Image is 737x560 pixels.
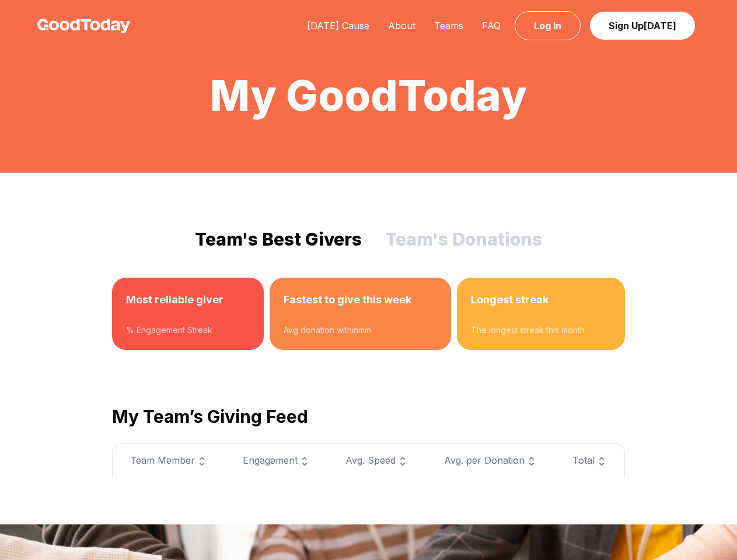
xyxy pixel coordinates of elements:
a: Sign Up[DATE] [590,12,695,40]
h2: My Team’s Giving Feed [112,406,625,427]
div: Avg. Speed [343,453,413,468]
img: GoodToday [37,19,131,33]
div: The longest streak this month [471,324,611,336]
a: About [379,20,425,32]
a: [DATE] Cause [298,20,379,32]
h3: Longest streak [471,292,611,308]
h3: Most reliable giver [126,292,250,308]
h3: Fastest to give this week [284,292,438,308]
div: Team Member [127,453,212,468]
a: Log In [515,11,581,40]
a: FAQ [473,20,510,32]
div: Total [570,453,610,468]
div: Avg. per Donation [441,453,543,468]
div: % Engagement Streak [126,324,250,336]
span: [DATE] [644,20,676,32]
button: Team's Donations [385,229,542,250]
a: Teams [425,20,473,32]
div: Avg donation within min [284,324,438,336]
div: Engagement [240,453,315,468]
button: Team's Best Givers [195,229,362,250]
